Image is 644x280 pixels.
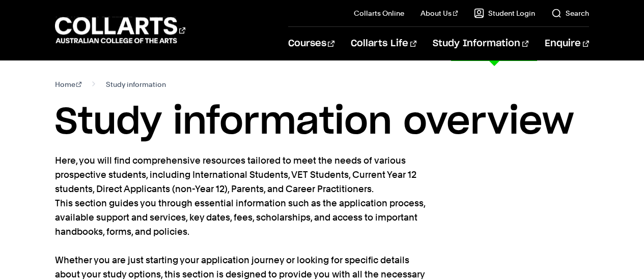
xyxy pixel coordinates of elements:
h1: Study information overview [55,100,590,145]
span: Study information [106,77,166,91]
a: Courses [288,27,334,60]
div: Go to homepage [55,16,185,45]
a: Home [55,77,82,91]
a: Enquire [545,27,589,60]
a: Search [551,8,589,18]
a: Student Login [474,8,535,18]
a: Study Information [433,27,528,60]
a: Collarts Online [354,8,404,18]
a: About Us [421,8,458,18]
a: Collarts Life [351,27,416,60]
